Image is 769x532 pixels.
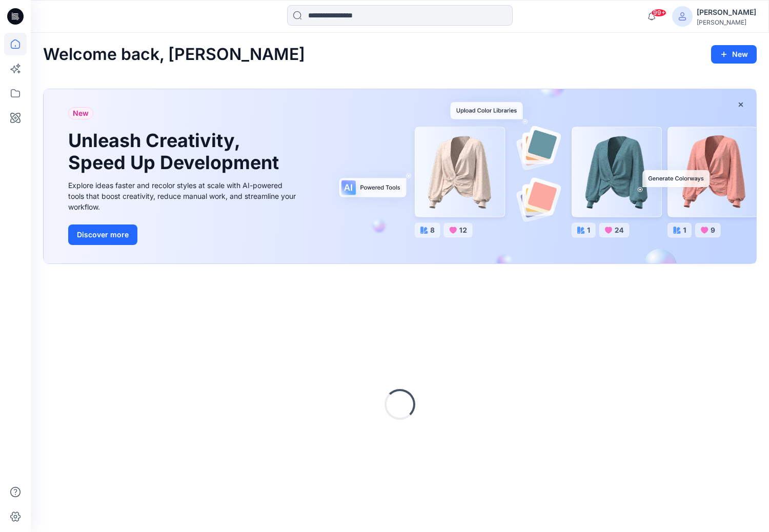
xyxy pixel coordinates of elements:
button: New [711,45,757,64]
h2: Welcome back, [PERSON_NAME] [43,45,305,64]
div: [PERSON_NAME] [697,18,756,26]
span: New [73,107,89,119]
div: Explore ideas faster and recolor styles at scale with AI-powered tools that boost creativity, red... [68,180,299,212]
button: Discover more [68,224,137,245]
svg: avatar [678,12,686,21]
div: [PERSON_NAME] [697,6,756,18]
h1: Unleash Creativity, Speed Up Development [68,130,284,174]
a: Discover more [68,224,299,245]
span: 99+ [651,9,666,17]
